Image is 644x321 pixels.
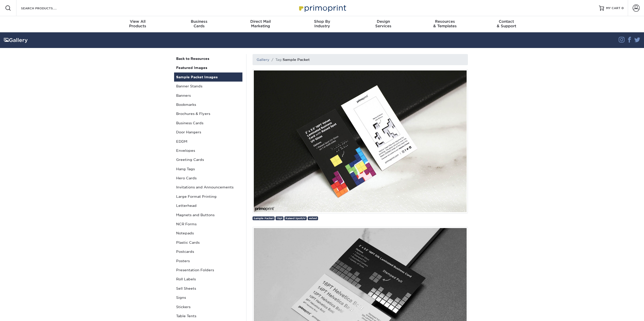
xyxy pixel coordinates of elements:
[174,238,242,247] a: Plastic Cards
[174,118,242,128] a: Business Cards
[414,16,476,32] a: Resources& Templates
[174,210,242,219] a: Magnets and Buttons
[621,6,624,10] span: 0
[107,16,169,32] a: View AllProducts
[174,91,242,100] a: Banners
[253,69,468,213] img: 19pt Velvet Laminated Business Card with Raised Spot UV Gloss
[174,275,242,284] a: Roll Labels
[476,16,537,32] a: Contact& Support
[174,284,242,293] a: Sell Sheets
[230,19,291,28] div: Marketing
[174,100,242,109] a: Bookmarks
[174,72,242,82] a: Sample Packet Images
[174,63,242,72] a: Featured Images
[291,19,353,28] div: Industry
[174,183,242,192] a: Invitations and Announcements
[168,19,230,24] span: Business
[308,216,318,220] a: velvet
[476,19,537,24] span: Contact
[168,16,230,32] a: BusinessCards
[277,217,282,220] span: 19pt
[174,174,242,183] a: Hero Cards
[174,155,242,164] a: Greeting Cards
[606,6,620,10] span: MY CART
[174,164,242,174] a: Hang Tags
[254,217,274,220] span: Sample Packet
[176,75,218,79] strong: Sample Packet Images
[414,19,476,28] div: & Templates
[174,302,242,311] a: Stickers
[285,217,306,220] span: Raised SpotUV
[174,128,242,137] a: Door Hangers
[174,201,242,210] a: Letterhead
[291,19,353,24] span: Shop By
[168,19,230,28] div: Cards
[257,58,269,62] a: Gallery
[353,19,414,24] span: Design
[174,146,242,155] a: Envelopes
[174,109,242,118] a: Brochures & Flyers
[230,19,291,24] span: Direct Mail
[174,265,242,275] a: Presentation Folders
[276,216,283,220] a: 19pt
[353,16,414,32] a: DesignServices
[353,19,414,28] div: Services
[174,293,242,302] a: Signs
[174,229,242,238] a: Notepads
[269,57,310,62] li: Tag:
[283,58,310,62] h1: Sample Packet
[107,19,169,28] div: Products
[107,19,169,24] span: View All
[284,216,307,220] a: Raised SpotUV
[174,137,242,146] a: EDDM
[297,3,347,13] img: Primoprint
[230,16,291,32] a: Direct MailMarketing
[309,217,317,220] span: velvet
[414,19,476,24] span: Resources
[476,19,537,28] div: & Support
[174,219,242,229] a: NCR Forms
[253,216,275,220] a: Sample Packet
[174,256,242,265] a: Posters
[176,66,207,70] strong: Featured Images
[174,311,242,320] a: Table Tents
[174,247,242,256] a: Postcards
[291,16,353,32] a: Shop ByIndustry
[174,54,242,63] a: Back to Resources
[174,82,242,91] a: Banner Stands
[20,5,70,11] input: SEARCH PRODUCTS.....
[174,192,242,201] a: Large Format Printing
